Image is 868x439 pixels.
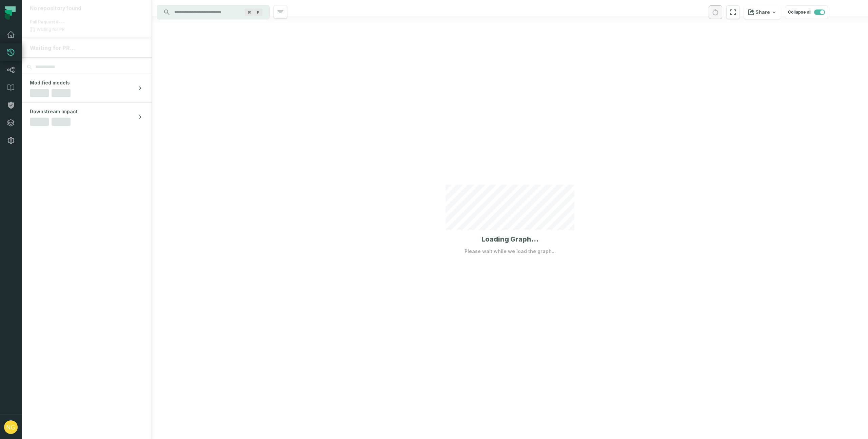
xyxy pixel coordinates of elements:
[22,103,152,131] button: Downstream Impact
[481,234,538,244] h1: Loading Graph...
[35,27,66,32] span: Waiting for PR
[245,8,254,16] span: Press ⌘ + K to focus the search bar
[22,74,152,102] button: Modified models
[30,5,143,12] div: No repository found
[744,5,781,19] button: Share
[30,44,143,52] div: Waiting for PR...
[254,8,262,16] span: Press ⌘ + K to focus the search bar
[785,5,828,19] button: Collapse all
[30,79,70,86] span: Modified models
[30,108,78,115] span: Downstream Impact
[465,248,556,255] p: Please wait while we load the graph...
[4,420,18,434] img: avatar of Nick Gilbert
[30,19,65,24] span: Pull Request #---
